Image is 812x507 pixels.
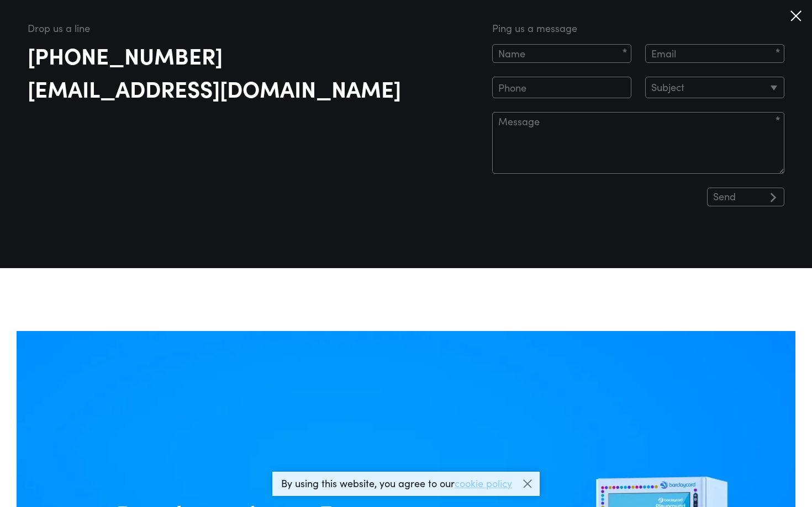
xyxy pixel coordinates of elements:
input: Send [707,188,784,206]
a: [PHONE_NUMBER] [28,44,454,66]
input: Name [492,44,631,63]
h1: Ping us a message [492,23,784,33]
input: Email [645,44,784,63]
input: Phone [492,77,631,98]
a: [EMAIL_ADDRESS][DOMAIN_NAME] [28,77,454,99]
h1: Drop us a line [28,23,454,33]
